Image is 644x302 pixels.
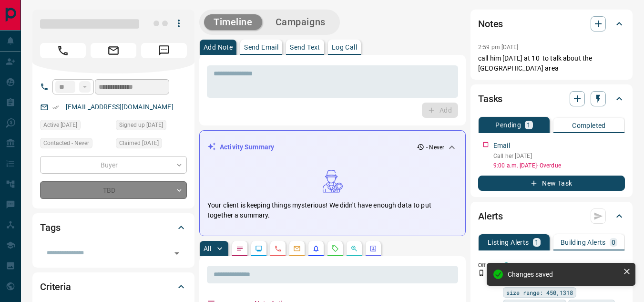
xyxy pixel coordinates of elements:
[40,120,111,133] div: Sun Apr 14 2024
[40,43,86,58] span: Call
[204,14,262,30] button: Timeline
[204,44,233,51] p: Add Note
[119,120,163,130] span: Signed up [DATE]
[91,43,136,58] span: Email
[478,44,519,51] p: 2:59 pm [DATE]
[207,200,458,220] p: Your client is keeping things mysterious! We didn't have enough data to put together a summary.
[40,216,187,239] div: Tags
[535,239,539,246] p: 1
[493,141,510,151] p: Email
[40,220,60,235] h2: Tags
[43,138,89,148] span: Contacted - Never
[527,122,531,128] p: 1
[426,143,444,152] p: - Never
[478,12,625,35] div: Notes
[255,245,263,252] svg: Lead Browsing Activity
[478,91,502,106] h2: Tasks
[572,122,606,129] p: Completed
[331,245,339,252] svg: Requests
[478,53,625,73] p: call him [DATE] at 10 to talk about the [GEOGRAPHIC_DATA] area
[119,138,159,148] span: Claimed [DATE]
[236,245,244,252] svg: Notes
[488,239,529,246] p: Listing Alerts
[350,245,358,252] svg: Opportunities
[493,152,625,160] p: Call her [DATE]
[493,161,625,170] p: 9:00 a.m. [DATE] - Overdue
[478,16,503,31] h2: Notes
[293,245,301,252] svg: Emails
[369,245,377,252] svg: Agent Actions
[290,44,320,51] p: Send Text
[207,138,458,156] div: Activity Summary- Never
[312,245,320,252] svg: Listing Alerts
[40,279,71,294] h2: Criteria
[508,271,619,278] div: Changes saved
[266,14,335,30] button: Campaigns
[561,239,606,246] p: Building Alerts
[244,44,278,51] p: Send Email
[141,43,187,58] span: Message
[40,275,187,298] div: Criteria
[478,261,497,270] p: Off
[478,176,625,191] button: New Task
[478,270,485,276] svg: Push Notification Only
[170,247,184,260] button: Open
[478,208,503,224] h2: Alerts
[478,87,625,110] div: Tasks
[332,44,357,51] p: Log Call
[204,245,211,252] p: All
[478,205,625,228] div: Alerts
[220,142,274,152] p: Activity Summary
[40,181,187,199] div: TBD
[52,104,59,111] svg: Email Verified
[495,122,521,128] p: Pending
[40,156,187,174] div: Buyer
[43,120,77,130] span: Active [DATE]
[274,245,282,252] svg: Calls
[116,138,187,151] div: Thu Sep 07 2023
[116,120,187,133] div: Sun May 07 2023
[66,103,174,111] a: [EMAIL_ADDRESS][DOMAIN_NAME]
[612,239,615,246] p: 0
